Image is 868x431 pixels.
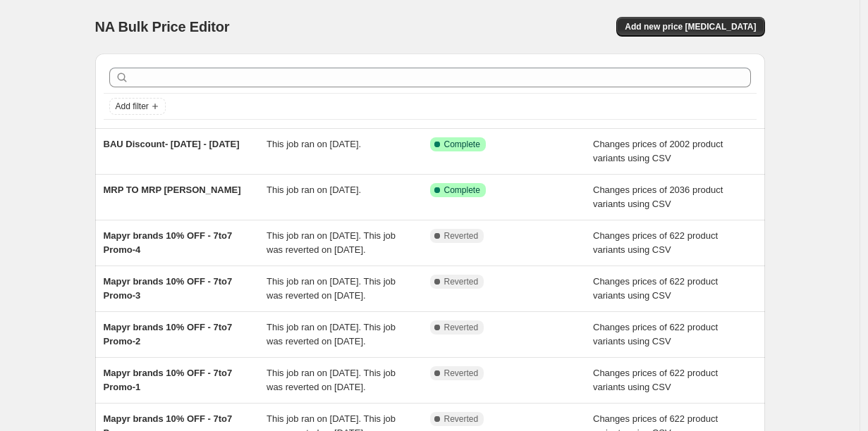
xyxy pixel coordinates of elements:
[444,368,479,379] span: Reverted
[104,139,240,149] span: BAU Discount- [DATE] - [DATE]
[104,322,233,346] span: Mapyr brands 10% OFF - 7to7 Promo-2
[593,230,718,255] span: Changes prices of 622 product variants using CSV
[267,230,396,255] span: This job ran on [DATE]. This job was reverted on [DATE].
[104,185,241,195] span: MRP TO MRP [PERSON_NAME]
[104,276,233,301] span: Mapyr brands 10% OFF - 7to7 Promo-3
[95,19,230,35] span: NA Bulk Price Editor
[267,139,361,149] span: This job ran on [DATE].
[593,276,718,301] span: Changes prices of 622 product variants using CSV
[104,230,233,255] span: Mapyr brands 10% OFF - 7to7 Promo-4
[444,185,480,196] span: Complete
[267,368,396,392] span: This job ran on [DATE]. This job was reverted on [DATE].
[444,230,479,242] span: Reverted
[104,368,233,392] span: Mapyr brands 10% OFF - 7to7 Promo-1
[444,276,479,287] span: Reverted
[109,98,166,115] button: Add filter
[267,276,396,301] span: This job ran on [DATE]. This job was reverted on [DATE].
[593,368,718,392] span: Changes prices of 622 product variants using CSV
[593,322,718,346] span: Changes prices of 622 product variants using CSV
[116,101,149,112] span: Add filter
[593,139,723,163] span: Changes prices of 2002 product variants using CSV
[267,322,396,346] span: This job ran on [DATE]. This job was reverted on [DATE].
[267,185,361,195] span: This job ran on [DATE].
[444,413,479,425] span: Reverted
[593,185,723,209] span: Changes prices of 2036 product variants using CSV
[616,17,764,37] button: Add new price [MEDICAL_DATA]
[444,322,479,333] span: Reverted
[444,139,480,150] span: Complete
[625,21,756,32] span: Add new price [MEDICAL_DATA]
